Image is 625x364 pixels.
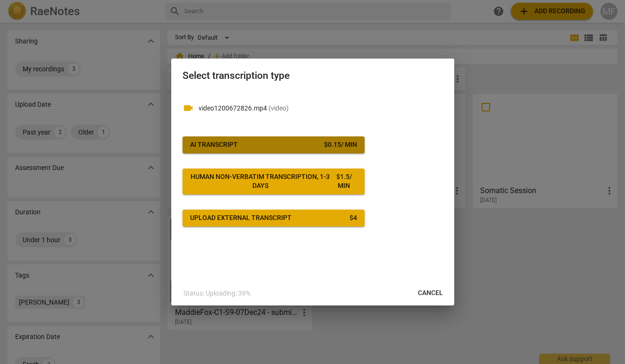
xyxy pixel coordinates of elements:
button: Cancel [410,285,450,302]
div: $ 4 [350,213,357,223]
span: videocam [183,102,194,114]
span: Cancel [418,288,443,298]
div: AI Transcript [190,140,238,150]
p: Status: Uploading: 39% [183,288,250,298]
div: $ 1.5 / min [331,172,357,191]
p: video1200672826.mp4(video) [199,103,443,113]
button: AI Transcript$0.15/ min [183,136,365,153]
h2: Select transcription type [183,70,443,82]
button: Upload external transcript$4 [183,210,365,227]
button: Human non-verbatim transcription, 1-3 days$1.5/ min [183,169,365,195]
div: $ 0.15 / min [324,140,357,150]
span: ( video ) [268,104,289,112]
div: Upload external transcript [190,213,292,223]
div: Human non-verbatim transcription, 1-3 days [190,172,331,191]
